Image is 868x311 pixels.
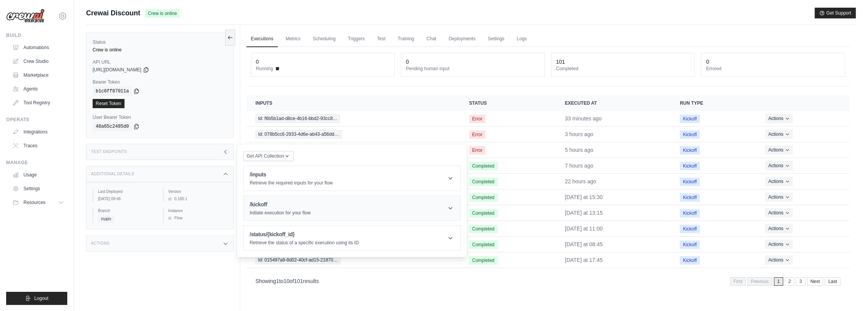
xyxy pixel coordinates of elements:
[9,183,67,195] a: Settings
[6,32,67,38] div: Build
[556,66,690,72] dt: Completed
[765,177,792,186] button: Actions for execution
[276,278,279,284] span: 1
[93,47,227,53] div: Crew is online
[706,58,709,66] div: 0
[565,131,593,137] time: September 17, 2025 at 13:15 GMT-3
[6,292,67,305] button: Logout
[9,196,67,209] button: Resources
[256,114,451,123] a: View execution details for Id
[246,271,850,291] nav: Pagination
[168,189,227,194] label: Version
[680,146,700,155] span: Kickoff
[765,114,792,123] button: Actions for execution
[23,199,45,206] span: Resources
[680,209,700,217] span: Kickoff
[250,230,359,238] h1: /status/{kickoff_id}
[256,58,259,66] div: 0
[680,115,700,123] span: Kickoff
[565,194,603,200] time: September 16, 2025 at 15:30 GMT-3
[680,225,700,233] span: Kickoff
[6,117,67,123] div: Operate
[168,196,227,202] div: 0.165.1
[825,277,840,286] a: Last
[565,257,603,263] time: September 15, 2025 at 17:45 GMT-3
[680,240,700,249] span: Kickoff
[815,8,856,18] button: Get Support
[730,277,840,286] nav: Pagination
[469,130,486,139] span: Error
[422,31,441,47] a: Chat
[774,277,783,286] span: 1
[796,277,805,286] a: 3
[565,147,593,153] time: September 17, 2025 at 11:00 GMT-3
[9,97,67,109] a: Tool Registry
[256,130,451,138] a: View execution details for Id
[393,31,419,47] a: Training
[406,66,540,72] dt: Pending human input
[250,240,359,246] p: Retrieve the status of a specific execution using its ID
[93,87,132,96] code: b1c6ff87011a
[556,95,671,111] th: Executed at
[765,145,792,155] button: Actions for execution
[256,114,340,123] span: Id: f6b5b1ad-d8ce-4b16-bbd2-93cc8…
[469,209,498,217] span: Completed
[9,69,67,81] a: Marketplace
[9,140,67,152] a: Traces
[284,278,290,284] span: 10
[469,240,498,249] span: Completed
[6,9,45,23] img: Logo
[765,240,792,249] button: Actions for execution
[565,225,603,232] time: September 16, 2025 at 11:00 GMT-3
[93,122,132,131] code: 48a65c2485d0
[565,163,593,169] time: September 17, 2025 at 08:45 GMT-3
[250,180,333,186] p: Retrieve the required inputs for your flow
[256,66,273,72] span: Running
[444,31,480,47] a: Deployments
[243,151,294,161] button: Get API Collection
[98,208,157,214] label: Branch
[91,241,110,246] h3: Actions
[256,256,341,264] span: Id: 015497a9-8d02-40cf-ad15-21870…
[565,178,596,184] time: September 16, 2025 at 17:45 GMT-3
[247,153,284,159] span: Get API Collection
[765,224,792,233] button: Actions for execution
[469,193,498,202] span: Completed
[98,197,121,201] time: September 5, 2025 at 09:46 GMT-3
[680,178,700,186] span: Kickoff
[91,150,127,154] h3: Test Endpoints
[34,295,48,301] span: Logout
[483,31,509,47] a: Settings
[9,41,67,54] a: Automations
[256,277,319,285] p: Showing to of results
[6,160,67,166] div: Manage
[680,256,700,265] span: Kickoff
[565,241,603,247] time: September 16, 2025 at 08:45 GMT-3
[765,255,792,265] button: Actions for execution
[93,99,124,108] a: Reset Token
[680,193,700,202] span: Kickoff
[98,189,157,194] label: Last Deployed
[246,95,460,111] th: Inputs
[512,31,531,47] a: Logs
[765,208,792,217] button: Actions for execution
[807,277,823,286] a: Next
[294,278,303,284] span: 101
[765,193,792,202] button: Actions for execution
[372,31,390,47] a: Test
[671,95,756,111] th: Run Type
[308,31,340,47] a: Scheduling
[556,58,565,66] div: 101
[91,172,134,176] h3: Additional Details
[93,79,227,85] label: Bearer Token
[256,130,342,138] span: Id: 078b5cc6-2933-4d6e-ab43-a56dd…
[145,9,180,18] span: Crew is online
[830,274,868,311] div: Widget de chat
[765,130,792,139] button: Actions for execution
[168,208,227,214] label: Instance
[93,67,141,73] span: [URL][DOMAIN_NAME]
[747,277,772,286] span: Previous
[785,277,794,286] a: 2
[250,210,311,216] p: Initiate execution for your flow
[460,95,556,111] th: Status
